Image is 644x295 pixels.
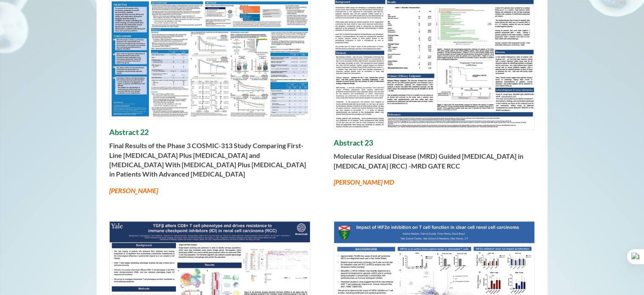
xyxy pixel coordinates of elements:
h4: Abstract 23 [334,138,535,152]
em: [PERSON_NAME] [109,186,158,194]
strong: Molecular Residual Disease (MRD) Guided [MEDICAL_DATA] in [MEDICAL_DATA] (RCC) -MRD GATE RCC [334,152,523,169]
em: [PERSON_NAME] MD [334,178,394,186]
b: Final Results of the Phase 3 COSMIC-313 Study Comparing First-Line [MEDICAL_DATA] Plus [MEDICAL_D... [109,141,306,178]
h4: Abstract 22 [109,128,310,141]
